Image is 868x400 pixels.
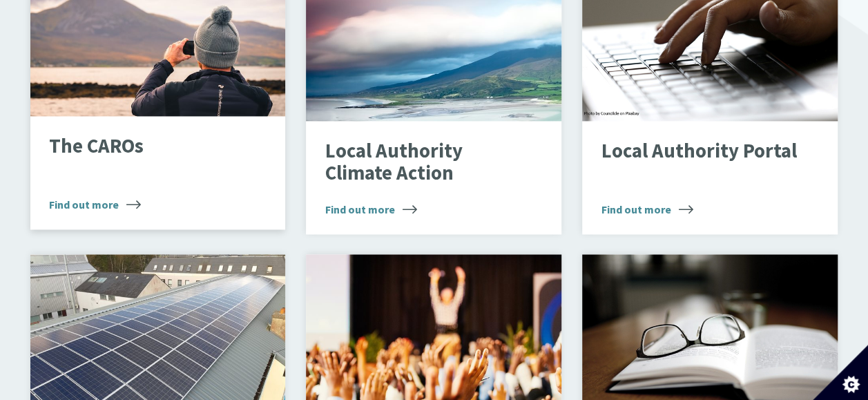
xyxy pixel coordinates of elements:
[49,135,245,158] p: The CAROs
[325,140,521,184] p: Local Authority Climate Action
[601,201,693,218] span: Find out more
[601,140,798,162] p: Local Authority Portal
[325,201,417,218] span: Find out more
[49,196,141,213] span: Find out more
[813,345,868,400] button: Set cookie preferences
